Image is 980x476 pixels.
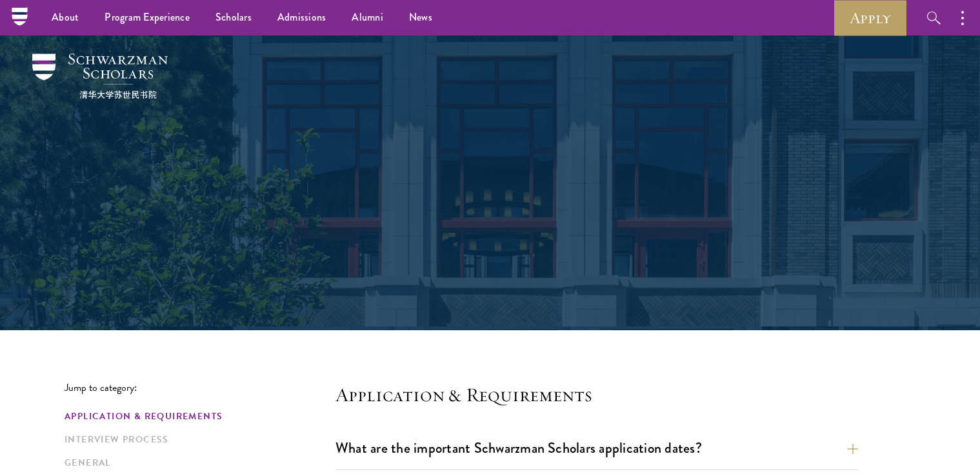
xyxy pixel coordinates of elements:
h4: Application & Requirements [335,382,858,408]
a: Application & Requirements [65,410,328,423]
a: Interview Process [65,433,328,446]
button: What are the important Schwarzman Scholars application dates? [335,433,858,462]
p: Jump to category: [65,382,335,393]
a: General [65,456,328,470]
img: Schwarzman Scholars [32,54,168,99]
